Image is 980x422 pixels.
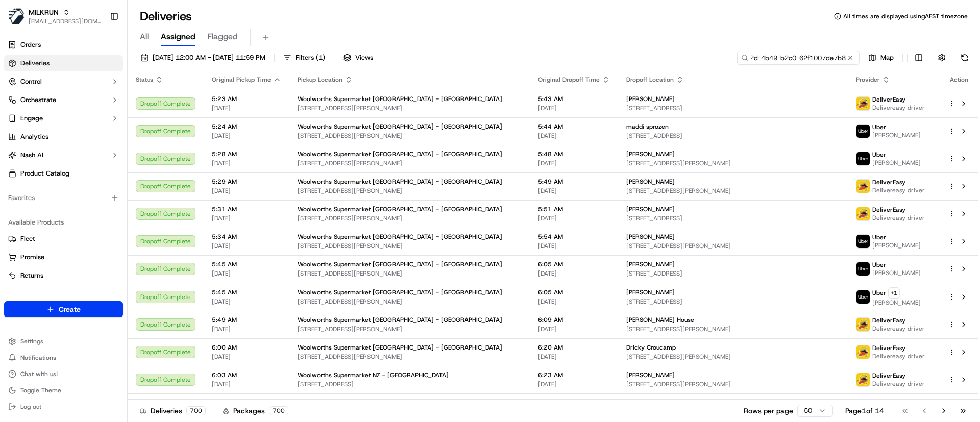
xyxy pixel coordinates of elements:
[136,76,153,84] span: Status
[843,12,968,20] span: All times are displayed using AEST timezone
[4,367,123,381] button: Chat with us!
[212,288,281,296] span: 5:45 AM
[626,316,694,324] span: [PERSON_NAME] House
[626,214,839,222] span: [STREET_ADDRESS]
[212,150,281,158] span: 5:28 AM
[212,76,271,84] span: Original Pickup Time
[744,406,793,416] p: Rows per page
[872,178,905,186] span: DeliverEasy
[20,386,61,394] span: Toggle Theme
[948,76,970,84] div: Action
[223,406,288,416] div: Packages
[872,261,886,269] span: Uber
[872,159,921,167] span: [PERSON_NAME]
[872,325,925,333] span: Delivereasy driver
[538,260,610,268] span: 6:05 AM
[4,190,123,206] div: Favorites
[4,165,123,182] a: Product Catalog
[298,233,502,241] span: Woolworths Supermarket [GEOGRAPHIC_DATA] - [GEOGRAPHIC_DATA]
[872,233,886,241] span: Uber
[538,325,610,333] span: [DATE]
[269,406,288,415] div: 700
[872,123,886,131] span: Uber
[856,290,870,304] img: uber-new-logo.jpeg
[20,370,58,378] span: Chat with us!
[872,104,925,112] span: Delivereasy driver
[737,51,860,65] input: Type to search
[298,104,522,112] span: [STREET_ADDRESS][PERSON_NAME]
[626,269,839,278] span: [STREET_ADDRESS]
[298,187,522,195] span: [STREET_ADDRESS][PERSON_NAME]
[4,400,123,414] button: Log out
[872,299,921,307] span: [PERSON_NAME]
[4,301,123,317] button: Create
[296,53,325,62] span: Filters
[872,186,925,194] span: Delivereasy driver
[538,159,610,167] span: [DATE]
[212,178,281,186] span: 5:29 AM
[538,353,610,361] span: [DATE]
[538,371,610,379] span: 6:23 AM
[298,325,522,333] span: [STREET_ADDRESS][PERSON_NAME]
[4,92,123,108] button: Orchestrate
[626,159,839,167] span: [STREET_ADDRESS][PERSON_NAME]
[872,214,925,222] span: Delivereasy driver
[20,253,44,262] span: Promise
[298,178,502,186] span: Woolworths Supermarket [GEOGRAPHIC_DATA] - [GEOGRAPHIC_DATA]
[298,343,502,352] span: Woolworths Supermarket [GEOGRAPHIC_DATA] - [GEOGRAPHIC_DATA]
[20,95,56,105] span: Orchestrate
[856,373,870,386] img: delivereasy_logo.png
[20,132,48,141] span: Analytics
[298,159,522,167] span: [STREET_ADDRESS][PERSON_NAME]
[140,406,206,416] div: Deliveries
[8,253,119,262] a: Promise
[626,325,839,333] span: [STREET_ADDRESS][PERSON_NAME]
[880,53,894,62] span: Map
[872,151,886,159] span: Uber
[626,132,839,140] span: [STREET_ADDRESS]
[298,297,522,306] span: [STREET_ADDRESS][PERSON_NAME]
[298,316,502,324] span: Woolworths Supermarket [GEOGRAPHIC_DATA] - [GEOGRAPHIC_DATA]
[538,269,610,278] span: [DATE]
[538,233,610,241] span: 5:54 AM
[298,353,522,361] span: [STREET_ADDRESS][PERSON_NAME]
[20,151,43,160] span: Nash AI
[872,206,905,214] span: DeliverEasy
[212,269,281,278] span: [DATE]
[538,178,610,186] span: 5:49 AM
[298,288,502,296] span: Woolworths Supermarket [GEOGRAPHIC_DATA] - [GEOGRAPHIC_DATA]
[4,55,123,71] a: Deliveries
[212,343,281,352] span: 6:00 AM
[538,288,610,296] span: 6:05 AM
[856,318,870,331] img: delivereasy_logo.png
[538,242,610,250] span: [DATE]
[626,233,675,241] span: [PERSON_NAME]
[279,51,330,65] button: Filters(1)
[538,95,610,103] span: 5:43 AM
[20,271,43,280] span: Returns
[626,205,675,213] span: [PERSON_NAME]
[4,383,123,398] button: Toggle Theme
[29,7,59,17] span: MILKRUN
[538,187,610,195] span: [DATE]
[958,51,972,65] button: Refresh
[208,31,238,43] span: Flagged
[298,371,449,379] span: Woolworths Supermarket NZ - [GEOGRAPHIC_DATA]
[161,31,195,43] span: Assigned
[298,269,522,278] span: [STREET_ADDRESS][PERSON_NAME]
[872,131,921,139] span: [PERSON_NAME]
[4,147,123,163] button: Nash AI
[298,132,522,140] span: [STREET_ADDRESS][PERSON_NAME]
[29,17,102,26] button: [EMAIL_ADDRESS][DOMAIN_NAME]
[538,297,610,306] span: [DATE]
[8,271,119,280] a: Returns
[212,399,281,407] span: 6:05 AM
[298,214,522,222] span: [STREET_ADDRESS][PERSON_NAME]
[298,260,502,268] span: Woolworths Supermarket [GEOGRAPHIC_DATA] - [GEOGRAPHIC_DATA]
[212,233,281,241] span: 5:34 AM
[186,406,206,415] div: 700
[872,380,925,388] span: Delivereasy driver
[872,371,905,380] span: DeliverEasy
[20,40,41,49] span: Orders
